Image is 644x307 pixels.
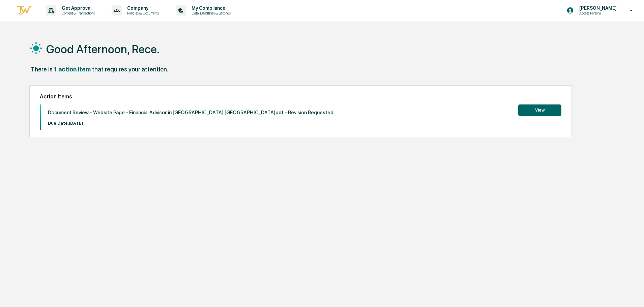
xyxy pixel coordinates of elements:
img: logo [16,5,32,16]
button: View [518,104,561,116]
h1: Good Afternoon, Rece. [46,42,159,56]
p: Access Persons [574,11,620,16]
p: Get Approval [56,5,98,11]
a: View [518,106,561,113]
div: There is [31,66,53,73]
p: Content & Transactions [56,11,98,16]
div: 1 action item [54,66,91,73]
div: that requires your attention. [92,66,168,73]
p: Due Date: [DATE] [48,121,333,126]
p: Data, Deadlines & Settings [186,11,234,16]
h2: Action Items [40,93,561,100]
p: Policies & Documents [122,11,162,16]
p: [PERSON_NAME] [574,5,620,11]
p: Company [122,5,162,11]
p: My Compliance [186,5,234,11]
p: Document Review - Website Page - Financial Advisor in [GEOGRAPHIC_DATA] [GEOGRAPHIC_DATA]pdf - Re... [48,110,333,116]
